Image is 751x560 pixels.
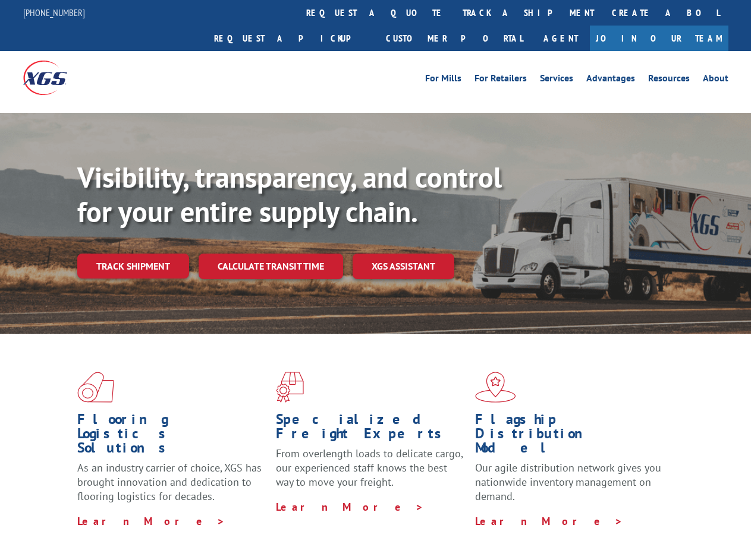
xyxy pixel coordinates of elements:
[77,461,262,503] span: As an industry carrier of choice, XGS has brought innovation and dedication to flooring logistics...
[77,514,225,528] a: Learn More >
[475,74,527,87] a: For Retailers
[199,254,343,279] a: Calculate transit time
[276,372,304,403] img: xgs-icon-focused-on-flooring-red
[77,372,114,403] img: xgs-icon-total-supply-chain-intelligence-red
[648,74,690,87] a: Resources
[590,26,728,51] a: Join Our Team
[276,500,424,514] a: Learn More >
[353,254,454,279] a: XGS ASSISTANT
[77,412,267,461] h1: Flooring Logistics Solutions
[77,159,502,230] b: Visibility, transparency, and control for your entire supply chain.
[23,7,85,18] a: [PHONE_NUMBER]
[475,412,665,461] h1: Flagship Distribution Model
[703,74,728,87] a: About
[532,26,590,51] a: Agent
[276,447,466,499] p: From overlength loads to delicate cargo, our experienced staff knows the best way to move your fr...
[425,74,461,87] a: For Mills
[377,26,532,51] a: Customer Portal
[276,412,466,447] h1: Specialized Freight Experts
[77,254,189,279] a: Track shipment
[540,74,573,87] a: Services
[475,372,516,403] img: xgs-icon-flagship-distribution-model-red
[475,461,661,503] span: Our agile distribution network gives you nationwide inventory management on demand.
[205,26,377,51] a: Request a pickup
[475,514,623,528] a: Learn More >
[586,74,635,87] a: Advantages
